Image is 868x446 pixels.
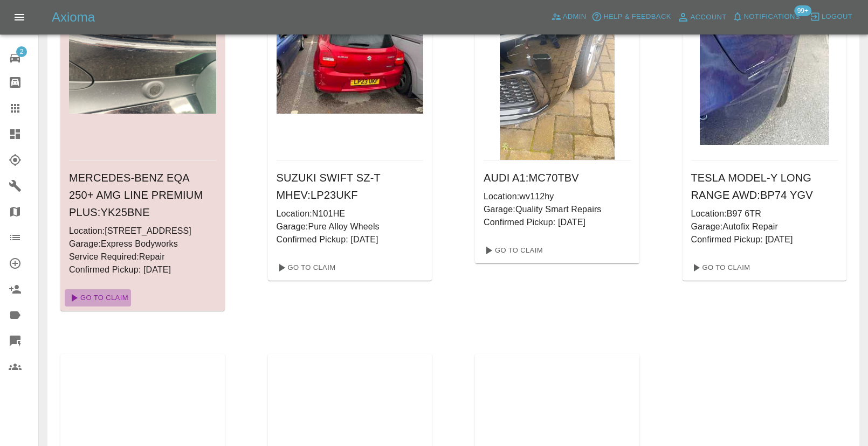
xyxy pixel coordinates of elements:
a: Go To Claim [479,242,546,259]
a: Go To Claim [687,259,753,276]
h6: MERCEDES-BENZ EQA 250+ AMG LINE PREMIUM PLUS : YK25BNE [69,169,216,221]
h6: AUDI A1 : MC70TBV [484,169,631,186]
a: Account [674,9,729,26]
p: Confirmed Pickup: [DATE] [69,263,216,276]
span: Logout [822,11,852,23]
span: 2 [16,46,27,57]
button: Notifications [729,9,803,25]
h6: TESLA MODEL-Y LONG RANGE AWD : BP74 YGV [691,169,838,204]
p: Garage: Express Bodyworks [69,238,216,250]
a: Go To Claim [65,289,131,306]
p: Confirmed Pickup: [DATE] [484,216,631,229]
h5: Axioma [52,9,95,26]
p: Location: B97 6TR [691,207,838,220]
p: Garage: Quality Smart Repairs [484,203,631,216]
span: 99+ [794,5,811,16]
p: Location: N101HE [277,207,424,220]
span: Account [691,11,727,24]
p: Location: [STREET_ADDRESS] [69,225,216,238]
p: Location: wv112hy [484,190,631,203]
span: Help & Feedback [603,11,671,23]
p: Confirmed Pickup: [DATE] [691,233,838,246]
h6: SUZUKI SWIFT SZ-T MHEV : LP23UKF [277,169,424,204]
p: Service Required: Repair [69,250,216,263]
span: Notifications [744,11,800,23]
p: Garage: Autofix Repair [691,220,838,233]
button: Help & Feedback [589,9,673,25]
p: Garage: Pure Alloy Wheels [277,220,424,233]
a: Admin [548,9,589,25]
a: Go To Claim [272,259,339,276]
button: Logout [807,9,855,25]
p: Confirmed Pickup: [DATE] [277,233,424,246]
span: Admin [563,11,587,23]
button: Open drawer [6,4,32,30]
